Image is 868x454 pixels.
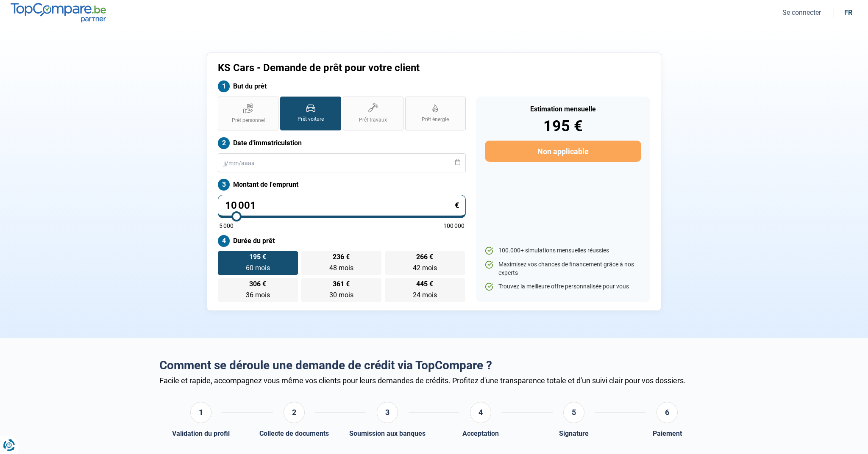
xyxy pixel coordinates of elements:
[298,116,324,123] span: Prêt voiture
[485,246,641,255] li: 100.000+ simulations mensuelles réussies
[485,260,641,277] li: Maximisez vos chances de financement grâce à nos experts
[455,202,459,209] span: €
[844,8,852,17] div: fr
[780,8,823,17] button: Se connecter
[218,235,466,247] label: Durée du prêt
[159,358,709,373] h2: Comment se déroule une demande de crédit via TopCompare ?
[559,429,589,437] div: Signature
[485,106,641,113] div: Estimation mensuelle
[443,223,465,229] span: 100 000
[462,429,499,437] div: Acceptation
[349,429,426,437] div: Soumission aux banques
[218,179,466,191] label: Montant de l'emprunt
[657,402,678,423] div: 6
[359,116,387,124] span: Prêt travaux
[11,3,106,22] img: TopCompare.be
[172,429,230,437] div: Validation du profil
[333,254,350,260] span: 236 €
[190,402,211,423] div: 1
[246,264,270,272] span: 60 mois
[416,254,433,260] span: 266 €
[470,402,491,423] div: 4
[218,137,466,149] label: Date d'immatriculation
[563,402,584,423] div: 5
[413,291,437,299] span: 24 mois
[249,281,266,288] span: 306 €
[329,291,353,299] span: 30 mois
[249,254,266,260] span: 195 €
[329,264,353,272] span: 48 mois
[377,402,398,423] div: 3
[485,119,641,134] div: 195 €
[246,291,270,299] span: 36 mois
[485,282,641,291] li: Trouvez la meilleure offre personnalisée pour vous
[219,223,234,229] span: 5 000
[333,281,350,288] span: 361 €
[218,62,540,74] h1: KS Cars - Demande de prêt pour votre client
[653,429,682,437] div: Paiement
[416,281,433,288] span: 445 €
[159,376,709,385] div: Facile et rapide, accompagnez vous même vos clients pour leurs demandes de crédits. Profitez d'un...
[485,141,641,162] button: Non applicable
[259,429,329,437] div: Collecte de documents
[218,153,466,172] input: jj/mm/aaaa
[413,264,437,272] span: 42 mois
[218,80,466,92] label: But du prêt
[422,116,449,123] span: Prêt énergie
[232,117,265,124] span: Prêt personnel
[284,402,305,423] div: 2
